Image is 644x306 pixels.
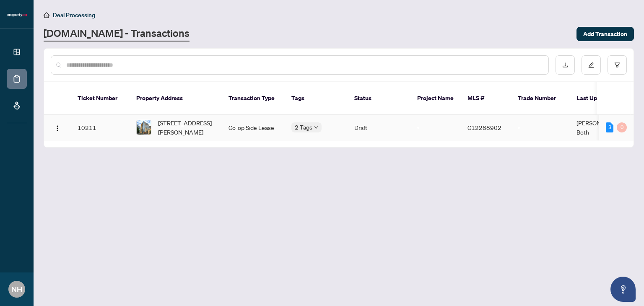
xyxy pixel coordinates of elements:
[71,82,130,115] th: Ticket Number
[610,277,636,302] button: Open asap
[71,115,130,140] td: 10211
[556,55,575,75] button: download
[222,82,285,115] th: Transaction Type
[51,121,64,134] button: Logo
[53,11,95,19] span: Deal Processing
[44,12,49,18] span: home
[617,122,627,132] div: 0
[130,82,222,115] th: Property Address
[7,13,27,18] img: logo
[11,283,22,295] span: NH
[562,62,568,68] span: download
[608,55,627,75] button: filter
[511,82,570,115] th: Trade Number
[570,115,633,140] td: [PERSON_NAME]-Both
[137,120,151,135] img: thumbnail-img
[467,124,501,131] span: C12288902
[461,82,511,115] th: MLS #
[158,118,215,137] span: [STREET_ADDRESS][PERSON_NAME]
[410,82,461,115] th: Project Name
[54,125,61,132] img: Logo
[314,125,318,130] span: down
[295,122,312,132] span: 2 Tags
[348,82,410,115] th: Status
[582,55,601,75] button: edit
[410,115,461,140] td: -
[570,82,633,115] th: Last Updated By
[44,26,190,41] a: [DOMAIN_NAME] - Transactions
[348,115,410,140] td: Draft
[285,82,348,115] th: Tags
[583,27,627,41] span: Add Transaction
[576,27,634,41] button: Add Transaction
[511,115,570,140] td: -
[614,62,620,68] span: filter
[588,62,594,68] span: edit
[606,122,613,132] div: 3
[222,115,285,140] td: Co-op Side Lease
